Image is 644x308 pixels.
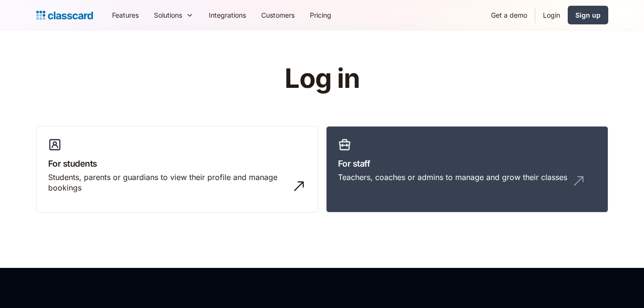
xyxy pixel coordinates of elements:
div: Sign up [575,10,601,20]
h1: Log in [171,64,473,94]
div: Solutions [146,4,201,26]
a: Pricing [302,4,339,26]
a: For staffTeachers, coaches or admins to manage and grow their classes [326,126,608,213]
a: Features [104,4,146,26]
a: Login [535,4,568,26]
div: Solutions [154,10,182,20]
a: Integrations [201,4,254,26]
a: home [36,9,93,22]
a: Get a demo [483,4,535,26]
h3: For staff [338,157,596,170]
div: Students, parents or guardians to view their profile and manage bookings [48,172,287,193]
a: Customers [254,4,302,26]
div: Teachers, coaches or admins to manage and grow their classes [338,172,567,182]
a: For studentsStudents, parents or guardians to view their profile and manage bookings [36,126,318,213]
h3: For students [48,157,307,170]
a: Sign up [568,6,608,24]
